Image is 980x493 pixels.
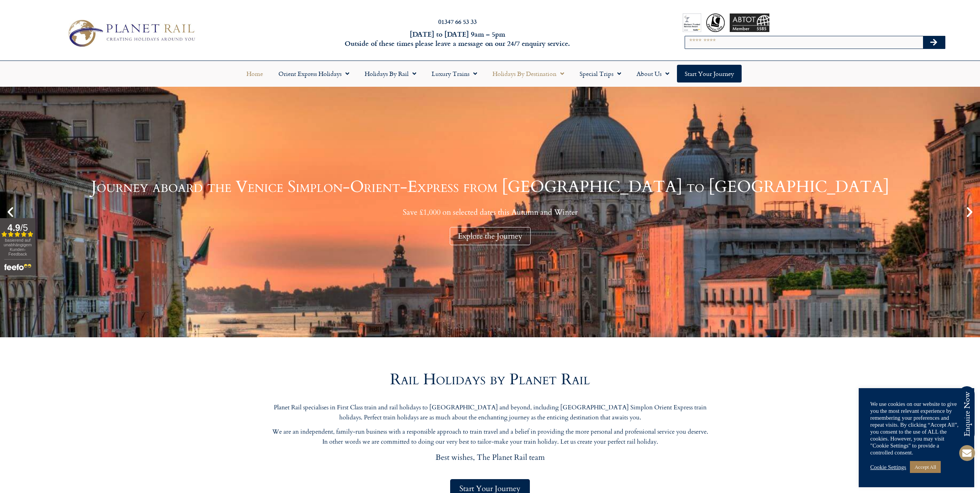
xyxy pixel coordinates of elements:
a: Home [239,65,271,82]
a: Special Trips [572,65,629,82]
a: Holidays by Rail [357,65,424,82]
a: Orient Express Holidays [271,65,357,82]
h1: Journey aboard the Venice Simplon-Orient-Express from [GEOGRAPHIC_DATA] to [GEOGRAPHIC_DATA] [91,179,889,195]
div: Next slide [963,205,976,219]
img: Planet Rail Train Holidays Logo [63,17,198,50]
p: Planet Rail specialises in First Class train and rail holidays to [GEOGRAPHIC_DATA] and beyond, i... [271,403,710,422]
a: Holidays by Destination [485,65,572,82]
a: Start your Journey [677,65,742,82]
h2: Rail Holidays by Planet Rail [271,372,710,387]
span: Best wishes, The Planet Rail team [436,452,545,463]
a: Cookie Settings [870,464,906,471]
div: Explore the Journey [450,227,531,245]
div: We use cookies on our website to give you the most relevant experience by remembering your prefer... [870,400,963,456]
p: We are an independent, family-run business with a responsible approach to train travel and a beli... [271,427,710,447]
a: About Us [629,65,677,82]
a: 01347 66 53 33 [438,17,477,26]
button: Search [923,36,945,49]
p: Save £1,000 on selected dates this Autumn and Winter [91,207,889,217]
h6: [DATE] to [DATE] 9am – 5pm Outside of these times please leave a message on our 24/7 enquiry serv... [263,30,652,48]
a: Luxury Trains [424,65,485,82]
div: Previous slide [4,205,17,219]
nav: Menu [4,65,976,82]
a: Accept All [910,461,941,473]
